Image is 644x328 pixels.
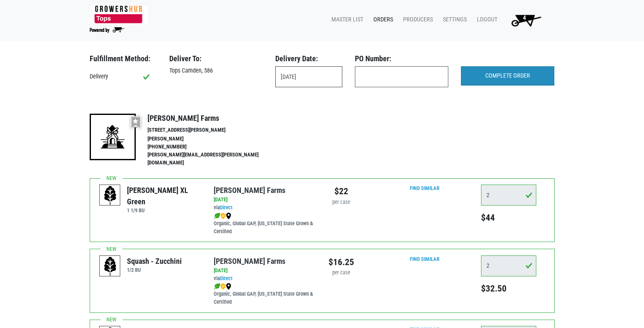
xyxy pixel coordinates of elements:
a: [PERSON_NAME] Farms [214,186,285,195]
div: Squash - Zucchini [127,255,182,267]
a: Master List [325,12,367,28]
div: via [214,204,316,212]
li: [PERSON_NAME] [147,135,277,143]
img: Cart [507,12,545,29]
a: Direct [220,204,233,211]
div: Organic, Global GAP, [US_STATE] State Grown & Certified [214,212,316,236]
h3: Delivery Date: [275,54,342,63]
input: COMPLETE ORDER [461,66,554,86]
img: leaf-e5c59151409436ccce96b2ca1b28e03c.png [214,213,220,219]
a: Settings [436,12,470,28]
h6: 1 1/9 BU [127,207,201,213]
li: [PHONE_NUMBER] [147,143,277,151]
input: Qty [481,185,536,206]
div: $16.25 [328,255,354,269]
img: Powered by Big Wheelbarrow [90,27,124,33]
div: Tops Camden, 586 [163,66,269,75]
a: Producers [396,12,436,28]
div: [DATE] [214,267,316,275]
a: Find Similar [410,256,440,262]
input: Select Date [275,66,342,87]
li: [STREET_ADDRESS][PERSON_NAME] [147,126,277,134]
h3: PO Number: [355,54,448,63]
a: Orders [367,12,396,28]
img: placeholder-variety-43d6402dacf2d531de610a020419775a.svg [100,256,121,277]
h4: [PERSON_NAME] Farms [147,114,277,123]
h5: $44 [481,212,536,223]
div: Organic, Global GAP, [US_STATE] State Grown & Certified [214,282,316,306]
a: [PERSON_NAME] Farms [214,257,285,266]
img: map_marker-0e94453035b3232a4d21701695807de9.png [226,283,231,290]
a: Logout [470,12,501,28]
div: [DATE] [214,196,316,204]
h3: Deliver To: [169,54,263,63]
li: [PERSON_NAME][EMAIL_ADDRESS][PERSON_NAME][DOMAIN_NAME] [147,151,277,167]
div: $22 [328,185,354,198]
h5: $32.50 [481,283,536,294]
span: 4 [523,14,526,21]
img: leaf-e5c59151409436ccce96b2ca1b28e03c.png [214,283,220,290]
div: per case [328,198,354,206]
div: per case [328,269,354,277]
div: [PERSON_NAME] XL Green [127,185,201,207]
img: map_marker-0e94453035b3232a4d21701695807de9.png [226,213,231,219]
a: 4 [501,12,548,29]
input: Qty [481,255,536,276]
h3: Fulfillment Method: [90,54,157,63]
img: 279edf242af8f9d49a69d9d2afa010fb.png [90,5,148,23]
a: Direct [220,275,233,281]
img: safety-e55c860ca8c00a9c171001a62a92dabd.png [220,283,226,290]
h6: 1/2 BU [127,267,182,273]
img: placeholder-variety-43d6402dacf2d531de610a020419775a.svg [100,185,121,206]
a: Find Similar [410,185,440,191]
div: via [214,275,316,283]
img: safety-e55c860ca8c00a9c171001a62a92dabd.png [220,213,226,219]
img: 19-7441ae2ccb79c876ff41c34f3bd0da69.png [90,114,136,160]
